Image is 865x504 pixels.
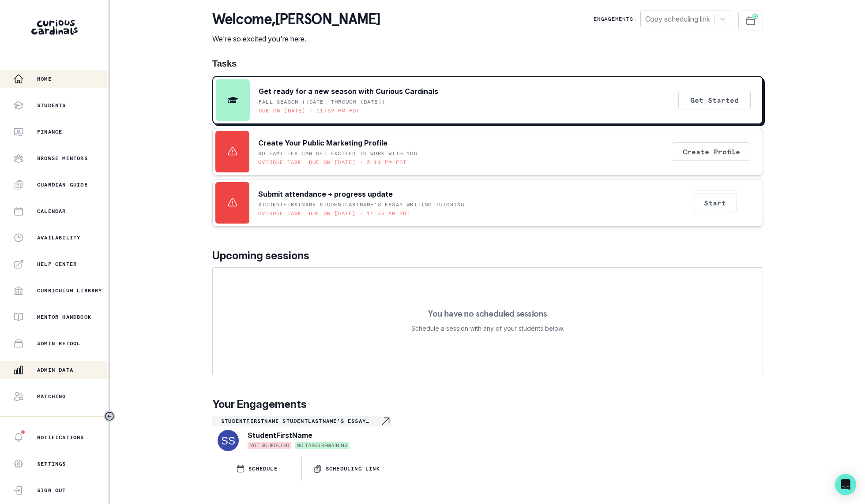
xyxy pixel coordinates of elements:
p: Settings [37,460,66,467]
p: Create Your Public Marketing Profile [258,138,387,148]
button: Schedule Sessions [738,11,763,30]
p: Welcome , [PERSON_NAME] [212,11,380,28]
p: Notifications [37,434,84,441]
p: Engagements: [594,15,637,22]
p: Guardian Guide [37,181,88,188]
p: Browse Mentors [37,155,88,162]
button: Create Profile [672,142,751,161]
button: SCHEDULE [212,456,301,481]
p: Upcoming sessions [212,248,763,264]
p: You have no scheduled sessions [428,309,547,318]
p: Mentor Handbook [37,314,91,321]
p: StudentFirstName StudentLastName's Essay Writing tutoring [258,201,464,208]
button: Scheduling Link [302,456,391,481]
span: NO TASKS REMAINING [295,442,350,449]
img: svg [218,430,239,451]
p: SO FAMILIES CAN GET EXCITED TO WORK WITH YOU [258,150,417,157]
p: Calendar [37,208,66,215]
p: StudentFirstName StudentLastName's Essay Writing tutoring [221,418,380,425]
button: Toggle sidebar [104,411,115,422]
button: Get Started [678,91,751,109]
button: Start [693,194,737,212]
p: Availability [37,234,80,241]
p: Your Engagements [212,396,763,412]
p: SCHEDULE [248,465,278,472]
a: StudentFirstName StudentLastName's Essay Writing tutoringNavigate to engagement pageStudentFirstN... [212,416,391,453]
p: We're so excited you're here. [212,34,380,44]
div: Open Intercom Messenger [835,474,856,495]
p: Admin Retool [37,340,80,347]
p: Home [37,75,52,82]
p: StudentFirstName [248,430,312,441]
p: Get ready for a new season with Curious Cardinals [259,86,438,97]
h1: Tasks [212,58,763,69]
p: Fall Season ([DATE] through [DATE]) [259,98,385,105]
p: Due on [DATE] • 11:59 PM PDT [259,107,360,114]
p: Help Center [37,261,77,268]
p: Admin Data [37,366,73,373]
p: Curriculum Library [37,287,102,294]
p: Overdue task: Due on [DATE] • 11:33 AM PDT [258,210,410,217]
p: Scheduling Link [326,465,380,472]
p: Overdue task: Due on [DATE] • 5:11 PM PDT [258,159,406,166]
p: Sign Out [37,487,66,494]
span: NOT SCHEDULED [248,442,291,449]
p: Students [37,102,66,109]
img: Curious Cardinals Logo [31,20,78,35]
svg: Navigate to engagement page [380,416,391,426]
p: Matching [37,393,66,400]
p: Submit attendance + progress update [258,189,393,199]
p: Finance [37,128,62,135]
p: Schedule a session with any of your students below. [411,323,564,334]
